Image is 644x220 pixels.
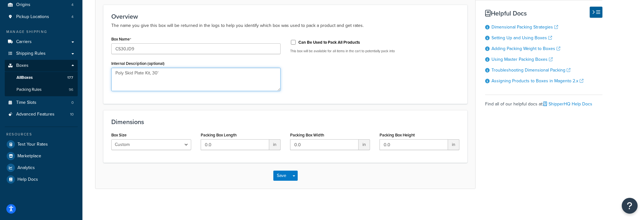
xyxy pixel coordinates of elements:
[491,45,560,52] a: Adding Packing Weight to Boxes
[5,60,78,72] a: Boxes
[298,40,360,45] label: Can Be Used to Pack All Products
[16,14,49,20] span: Pickup Locations
[269,139,281,150] span: in
[491,78,583,84] a: Assigning Products to Boxes in Magento 2.x
[5,109,78,120] li: Advanced Features
[201,133,237,137] label: Packing Box Length
[17,165,35,171] span: Analytics
[290,133,324,137] label: Packing Box Width
[359,139,370,150] span: in
[17,142,48,147] span: Test Your Rates
[5,36,78,48] a: Carriers
[5,11,78,23] a: Pickup Locations4
[71,100,74,105] span: 0
[111,68,281,91] textarea: Poly Skid Plate Kit, 30'
[380,133,415,137] label: Packing Box Height
[273,171,290,181] button: Save
[491,24,558,30] a: Dimensional Packing Strategies
[111,13,459,20] h3: Overview
[17,177,38,182] span: Help Docs
[590,7,602,18] button: Hide Help Docs
[5,29,78,35] div: Manage Shipping
[111,133,127,137] label: Box Size
[5,174,78,185] a: Help Docs
[111,37,131,42] label: Box Name
[16,2,30,8] span: Origins
[5,11,78,23] li: Pickup Locations
[17,154,41,159] span: Marketplace
[67,75,73,80] span: 177
[5,132,78,137] div: Resources
[5,84,78,96] li: Packing Rules
[290,49,459,53] p: This box will be available for all items in the cart to potentially pack into
[71,14,74,20] span: 4
[5,150,78,162] a: Marketplace
[5,97,78,109] a: Time Slots0
[448,139,459,150] span: in
[485,10,602,17] h3: Helpful Docs
[71,2,74,8] span: 4
[491,56,553,63] a: Using Master Packing Boxes
[16,75,33,80] span: All Boxes
[622,198,638,214] button: Open Resource Center
[16,87,42,92] span: Packing Rules
[69,87,73,92] span: 96
[485,95,602,109] div: Find all of our helpful docs at:
[5,109,78,120] a: Advanced Features10
[16,112,55,117] span: Advanced Features
[543,101,592,107] a: ShipperHQ Help Docs
[16,63,29,68] span: Boxes
[5,48,78,60] a: Shipping Rules
[16,51,46,56] span: Shipping Rules
[111,22,459,29] p: The name you give this box will be returned in the logs to help you identify which box was used t...
[16,39,32,45] span: Carriers
[70,112,74,117] span: 10
[5,97,78,109] li: Time Slots
[5,84,78,96] a: Packing Rules96
[5,72,78,84] a: AllBoxes177
[5,162,78,173] a: Analytics
[491,67,570,73] a: Troubleshooting Dimensional Packing
[491,35,552,41] a: Setting Up and Using Boxes
[5,139,78,150] a: Test Your Rates
[111,61,165,66] label: Internal Description (optional)
[5,60,78,96] li: Boxes
[16,100,36,105] span: Time Slots
[111,118,459,125] h3: Dimensions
